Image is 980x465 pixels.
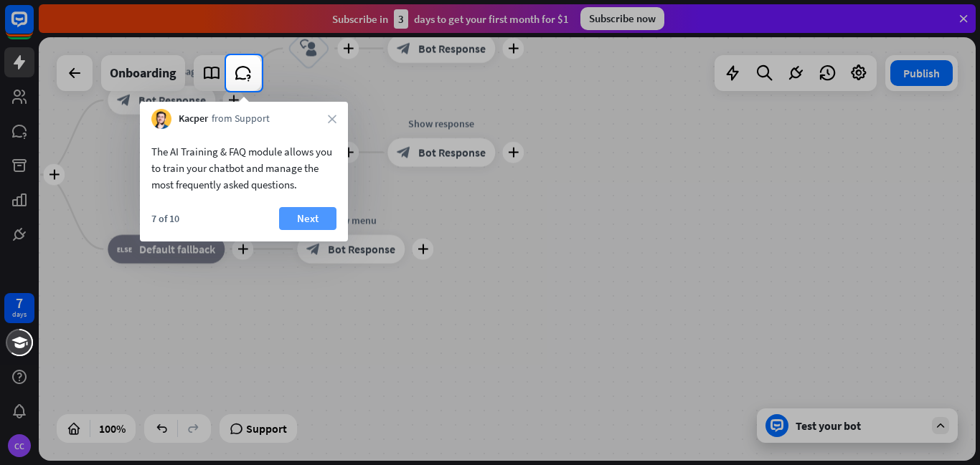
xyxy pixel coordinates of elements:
[328,115,336,123] i: close
[179,112,208,126] span: Kacper
[151,143,336,193] div: The AI Training & FAQ module allows you to train your chatbot and manage the most frequently aske...
[151,212,179,225] div: 7 of 10
[212,112,270,126] span: from Support
[279,207,336,230] button: Next
[11,6,55,49] button: Open LiveChat chat widget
